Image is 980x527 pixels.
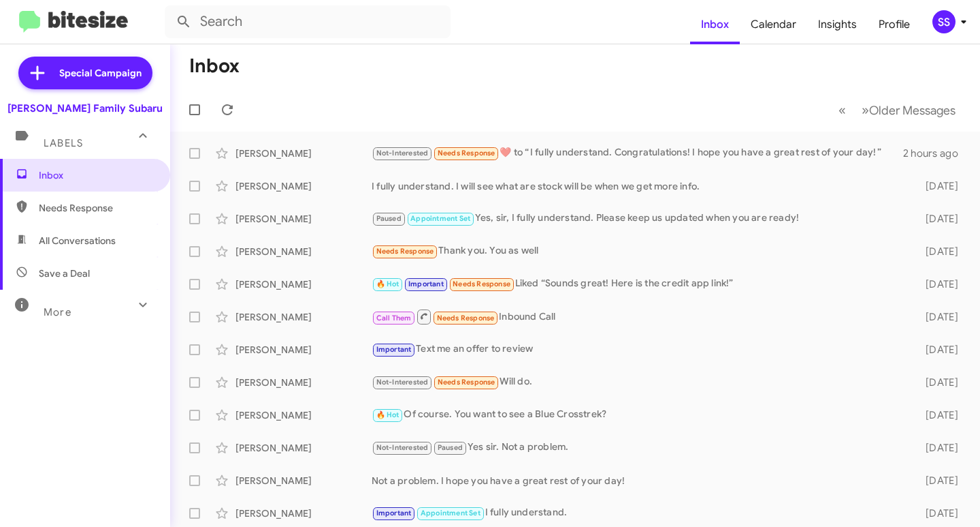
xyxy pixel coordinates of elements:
[235,212,372,226] div: [PERSON_NAME]
[372,276,910,292] div: Liked “Sounds great! Here is the credit app link!”
[376,410,399,419] span: 🔥 Hot
[235,507,372,520] div: [PERSON_NAME]
[853,96,964,124] button: Next
[910,212,969,226] div: [DATE]
[408,280,444,288] span: Important
[932,10,955,33] div: SS
[438,149,495,157] span: Needs Response
[910,343,969,357] div: [DATE]
[868,5,921,44] a: Profile
[376,214,402,223] span: Paused
[372,474,910,487] div: Not a problem. I hope you have a great rest of your day!
[910,507,969,520] div: [DATE]
[372,407,910,423] div: Of course. You want to see a Blue Crosstrek?
[372,440,910,455] div: Yes sir. Not a problem.
[910,441,969,455] div: [DATE]
[376,247,434,256] span: Needs Response
[376,378,429,387] span: Not-Interested
[910,474,969,487] div: [DATE]
[44,306,71,318] span: More
[376,149,429,157] span: Not-Interested
[453,280,510,288] span: Needs Response
[372,374,910,390] div: Will do.
[903,147,969,160] div: 2 hours ago
[235,147,372,160] div: [PERSON_NAME]
[39,201,154,215] span: Needs Response
[235,310,372,324] div: [PERSON_NAME]
[410,214,470,223] span: Appointment Set
[807,5,868,44] a: Insights
[235,343,372,357] div: [PERSON_NAME]
[235,179,372,193] div: [PERSON_NAME]
[862,102,869,119] span: »
[910,245,969,258] div: [DATE]
[376,443,429,452] span: Not-Interested
[376,509,412,517] span: Important
[18,57,152,89] a: Special Campaign
[235,474,372,487] div: [PERSON_NAME]
[235,408,372,422] div: [PERSON_NAME]
[372,308,910,325] div: Inbound Call
[869,103,955,118] span: Older Messages
[372,179,910,193] div: I fully understand. I will see what are stock will be when we get more info.
[372,342,910,357] div: Text me an offer to review
[235,441,372,455] div: [PERSON_NAME]
[910,408,969,422] div: [DATE]
[372,145,903,161] div: ​❤️​ to “ I fully understand. Congratulations! I hope you have a great rest of your day! ”
[910,179,969,193] div: [DATE]
[910,376,969,389] div: [DATE]
[7,102,163,115] div: [PERSON_NAME] Family Subaru
[831,96,964,124] nav: Page navigation example
[376,280,399,288] span: 🔥 Hot
[910,310,969,324] div: [DATE]
[910,277,969,291] div: [DATE]
[740,5,807,44] a: Calendar
[59,66,142,80] span: Special Campaign
[372,505,910,521] div: I fully understand.
[235,376,372,389] div: [PERSON_NAME]
[39,267,90,280] span: Save a Deal
[165,5,451,38] input: Search
[921,10,965,33] button: SS
[44,137,83,149] span: Labels
[39,234,116,247] span: All Conversations
[690,5,740,44] a: Inbox
[235,277,372,291] div: [PERSON_NAME]
[372,243,910,259] div: Thank you. You as well
[189,55,240,77] h1: Inbox
[376,345,412,354] span: Important
[438,378,495,387] span: Needs Response
[421,509,480,517] span: Appointment Set
[438,443,463,452] span: Paused
[437,314,495,322] span: Needs Response
[838,102,846,119] span: «
[372,211,910,226] div: Yes, sir, I fully understand. Please keep us updated when you are ready!
[39,168,154,182] span: Inbox
[376,314,412,322] span: Call Them
[830,96,854,124] button: Previous
[235,245,372,258] div: [PERSON_NAME]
